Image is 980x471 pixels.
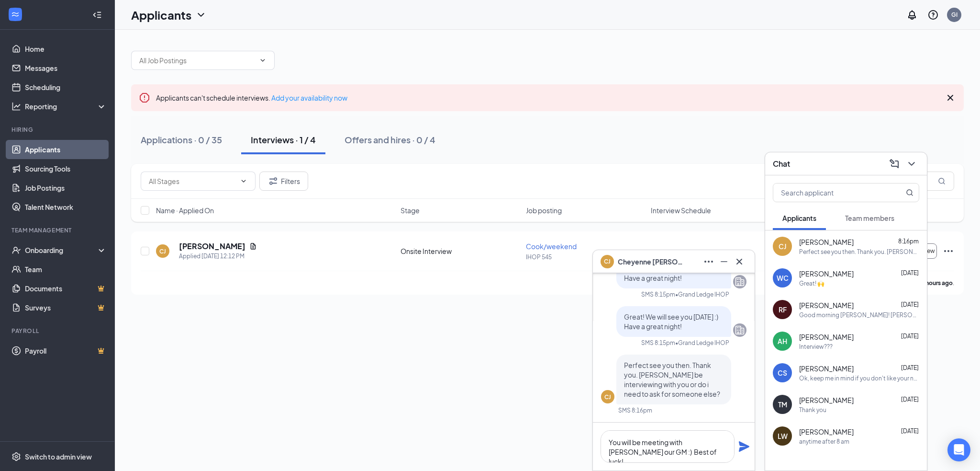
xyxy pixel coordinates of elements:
[799,237,854,247] span: [PERSON_NAME]
[271,93,347,102] a: Add your availability now
[149,176,236,186] input: All Stages
[25,140,107,159] a: Applicants
[25,159,107,178] a: Sourcing Tools
[624,312,718,331] span: Great! We will see you [DATE] :) Have a great night!
[11,245,21,255] svg: UserCheck
[734,256,745,267] svg: Cross
[799,311,919,319] div: Good morning [PERSON_NAME]! [PERSON_NAME] from the Grand Ledge IHOP. Could you stop in for an int...
[11,126,105,134] div: Hiring
[526,253,646,261] p: IHOP 545
[156,93,347,102] span: Applicants can't schedule interviews.
[718,256,730,267] svg: Minimize
[906,189,913,196] svg: MagnifyingGlass
[901,333,919,340] span: [DATE]
[701,254,716,269] button: Ellipses
[799,300,854,310] span: [PERSON_NAME]
[251,134,316,146] div: Interviews · 1 / 4
[156,206,214,215] span: Name · Applied On
[618,256,685,267] span: Cheyenne [PERSON_NAME]
[25,102,107,111] div: Reporting
[259,172,308,191] button: Filter Filters
[799,437,849,446] div: anytime after 8 am
[778,431,788,441] div: LW
[179,241,245,252] h5: [PERSON_NAME]
[651,247,654,255] span: -
[25,298,107,317] a: SurveysCrown
[887,156,902,172] button: ComposeMessage
[703,256,714,267] svg: Ellipses
[179,252,257,261] div: Applied [DATE] 12:12 PM
[345,134,435,146] div: Offers and hires · 0 / 4
[249,242,257,250] svg: Document
[25,78,107,97] a: Scheduling
[906,158,917,170] svg: ChevronDown
[938,177,946,185] svg: MagnifyingGlass
[131,7,191,23] h1: Applicants
[799,332,854,342] span: [PERSON_NAME]
[773,184,887,202] input: Search applicant
[738,441,750,452] svg: Plane
[25,260,107,279] a: Team
[195,9,207,21] svg: ChevronDown
[951,11,958,19] div: GI
[139,92,150,103] svg: Error
[778,400,787,409] div: TM
[641,339,675,347] div: SMS 8:15pm
[889,158,900,170] svg: ComposeMessage
[906,9,918,21] svg: Notifications
[675,339,729,347] span: • Grand Ledge IHOP
[799,374,919,382] div: Ok, keep me in mind if you don't like your new job! :)
[901,427,919,435] span: [DATE]
[25,245,99,255] div: Onboarding
[777,273,789,283] div: WC
[945,92,956,103] svg: Cross
[799,395,854,405] span: [PERSON_NAME]
[675,290,729,299] span: • Grand Ledge IHOP
[604,393,611,401] div: CJ
[641,290,675,299] div: SMS 8:15pm
[25,341,107,360] a: PayrollCrown
[11,452,21,461] svg: Settings
[11,226,105,234] div: Team Management
[139,55,255,66] input: All Job Postings
[898,238,919,245] span: 8:16pm
[799,279,824,287] div: Great! 🙌
[25,452,92,461] div: Switch to admin view
[734,276,746,287] svg: Company
[11,10,20,19] svg: WorkstreamLogo
[901,396,919,403] span: [DATE]
[734,324,746,336] svg: Company
[773,159,790,169] h3: Chat
[11,327,105,335] div: Payroll
[92,10,102,20] svg: Collapse
[624,361,720,398] span: Perfect see you then. Thank you. [PERSON_NAME] be interviewing with you or do i need to ask for s...
[782,214,816,222] span: Applicants
[259,57,267,64] svg: ChevronDown
[651,206,711,215] span: Interview Schedule
[601,430,735,463] textarea: You will be meeting with [PERSON_NAME] our GM :) Best of luck!
[240,177,247,185] svg: ChevronDown
[943,245,954,257] svg: Ellipses
[901,269,919,276] span: [DATE]
[526,242,577,251] span: Cook/weekend
[25,178,107,197] a: Job Postings
[927,9,939,21] svg: QuestionInfo
[716,254,732,269] button: Minimize
[779,241,786,251] div: CJ
[401,206,420,215] span: Stage
[732,254,747,269] button: Cross
[947,438,970,461] div: Open Intercom Messenger
[526,206,562,215] span: Job posting
[901,364,919,371] span: [DATE]
[799,343,833,351] div: Interview???
[778,336,787,346] div: AH
[159,247,166,255] div: CJ
[904,156,919,172] button: ChevronDown
[25,197,107,217] a: Talent Network
[25,39,107,58] a: Home
[141,134,222,146] div: Applications · 0 / 35
[921,279,953,287] b: 9 hours ago
[779,305,787,314] div: RF
[845,214,894,222] span: Team members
